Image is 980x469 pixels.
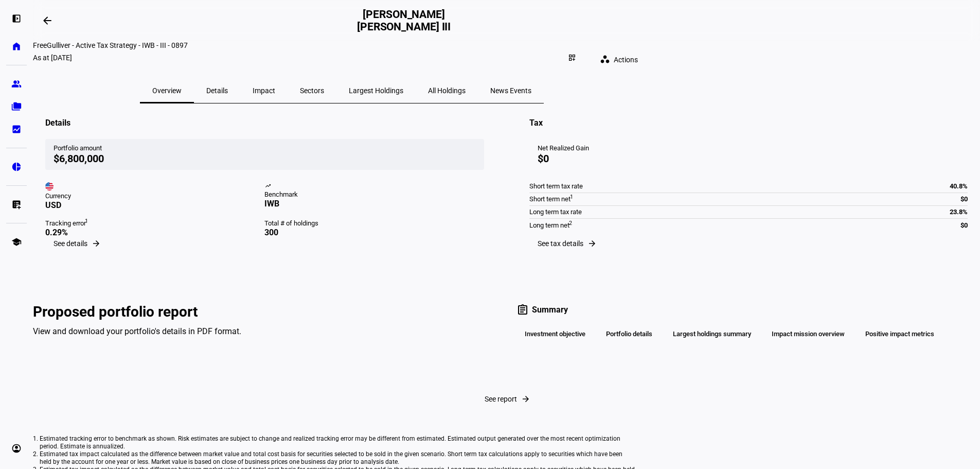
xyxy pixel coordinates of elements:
[592,49,650,70] button: Actions
[45,118,70,128] div: Details
[568,54,576,62] mat-icon: dashboard_customize
[6,36,27,57] a: home
[538,144,589,152] div: Net Realized Gain
[54,144,476,152] div: Portfolio amount
[583,49,650,70] eth-quick-actions: Actions
[253,87,275,94] span: Impact
[11,101,22,112] eth-mat-symbol: folder_copy
[33,41,650,49] div: FreeGulliver - Active Tax Strategy - IWB - III - 0897
[265,183,273,191] mat-icon: trending_up
[529,233,603,254] button: See tax details
[33,304,497,320] div: Proposed portfolio report
[45,233,107,254] button: See details
[6,74,27,94] a: group
[570,193,573,201] sup: 1
[485,395,517,403] span: See report
[587,239,597,248] mat-icon: arrow_forward
[6,96,27,117] a: folder_copy
[40,435,635,450] li: Estimated tracking error to benchmark as shown. Risk estimates are subject to change and realized...
[347,8,460,33] h2: [PERSON_NAME] [PERSON_NAME] III
[529,182,583,190] div: Short term tax rate
[33,389,980,409] button: See report
[529,195,571,203] div: Short term net
[33,54,72,62] div: As at [DATE]
[516,325,594,343] div: Investment objective
[41,14,54,27] mat-icon: arrow_backwards
[11,13,22,24] eth-mat-symbol: left_panel_open
[6,119,27,140] a: bid_landscape
[569,219,572,228] sup: 2
[11,237,22,247] eth-mat-symbol: school
[763,325,853,343] div: Impact mission overview
[490,87,531,94] span: News Events
[11,162,22,172] eth-mat-symbol: pie_chart
[960,195,968,203] div: $0
[85,218,88,224] sup: 1
[538,152,589,165] div: $0
[960,221,968,230] div: $0
[206,87,228,94] span: Details
[516,304,529,316] mat-icon: assignment
[665,325,759,343] div: Largest holdings summary
[529,221,569,230] div: Long term net
[11,79,22,89] eth-mat-symbol: group
[521,394,530,404] mat-icon: arrow_forward
[45,192,264,200] div: Currency
[428,87,466,94] span: All Holdings
[950,182,968,190] div: 40.8%
[529,118,543,128] div: Tax
[264,190,484,199] div: Benchmark
[264,199,484,209] div: IWB
[614,49,638,70] span: Actions
[264,228,484,237] div: 300
[264,219,484,228] div: Total # of holdings
[11,443,22,454] eth-mat-symbol: account_circle
[11,199,22,210] eth-mat-symbol: list_alt_add
[857,325,942,343] div: Positive impact metrics
[92,239,101,248] mat-icon: arrow_forward
[11,41,22,51] eth-mat-symbol: home
[950,208,968,216] div: 23.8%
[6,157,27,177] a: pie_chart
[152,87,182,94] span: Overview
[300,87,324,94] span: Sectors
[349,87,403,94] span: Largest Holdings
[529,208,582,216] div: Long term tax rate
[33,326,497,336] div: View and download your portfolio's details in PDF format.
[45,219,264,228] div: Tracking error
[598,325,661,343] div: Portfolio details
[54,239,87,248] span: See details
[45,200,264,210] div: USD
[538,239,583,248] span: See tax details
[11,124,22,134] eth-mat-symbol: bid_landscape
[600,54,610,64] mat-icon: workspaces
[40,450,635,466] li: Estimated tax impact calculated as the difference between market value and total cost basis for s...
[45,228,264,237] div: 0.29%
[54,152,476,165] div: $6,800,000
